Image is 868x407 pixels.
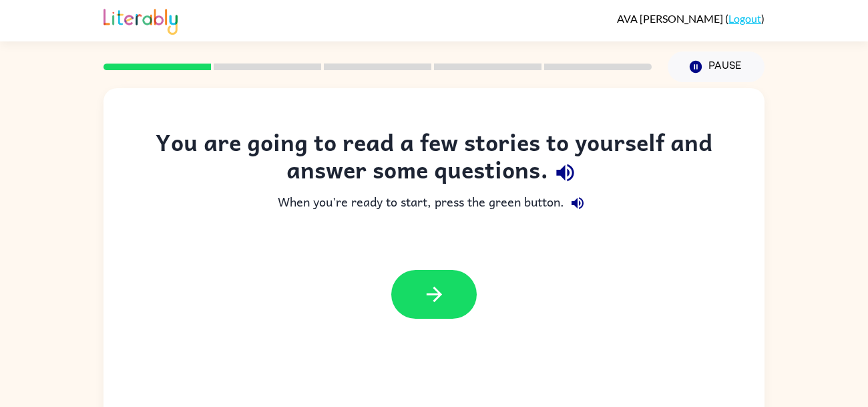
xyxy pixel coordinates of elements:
div: ( ) [617,12,765,25]
div: When you're ready to start, press the green button. [130,190,738,217]
img: Literably [103,5,178,35]
span: AVA [PERSON_NAME] [617,12,725,25]
button: Pause [668,51,765,82]
div: You are going to read a few stories to yourself and answer some questions. [130,128,738,190]
a: Logout [728,12,761,25]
